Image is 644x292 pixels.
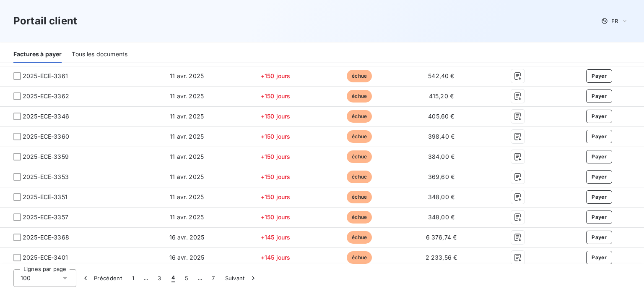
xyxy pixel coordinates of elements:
span: échue [347,150,372,163]
span: 6 376,74 € [426,234,457,241]
span: +150 jours [261,213,291,221]
span: +150 jours [261,173,291,180]
span: 11 avr. 2025 [170,133,204,140]
button: Payer [586,190,612,204]
span: 348,00 € [428,213,454,221]
span: 2025-ECE-3360 [23,132,69,141]
button: Précédent [76,269,127,287]
button: Payer [586,150,612,163]
span: 369,60 € [428,173,454,180]
span: 4 [171,274,175,282]
span: échue [347,171,372,183]
span: échue [347,251,372,264]
button: Suivant [220,269,262,287]
button: Payer [586,110,612,123]
button: 1 [127,269,139,287]
span: +145 jours [261,234,291,241]
h3: Portail client [13,13,77,29]
span: échue [347,191,372,203]
span: échue [347,130,372,143]
span: 542,40 € [428,72,454,79]
button: Payer [586,231,612,244]
span: +150 jours [261,92,291,100]
span: 384,00 € [428,153,454,160]
span: échue [347,90,372,103]
span: +150 jours [261,153,291,160]
span: 2025-ECE-3401 [23,253,68,262]
span: 2025-ECE-3368 [23,233,69,242]
span: 405,60 € [428,113,454,120]
button: 7 [207,269,220,287]
button: 3 [153,269,166,287]
span: échue [347,211,372,224]
span: 415,20 € [429,92,454,100]
span: 2025-ECE-3361 [23,72,68,80]
span: 11 avr. 2025 [170,92,204,100]
span: échue [347,231,372,244]
span: 2025-ECE-3357 [23,213,68,221]
div: Factures à payer [13,45,62,63]
span: 11 avr. 2025 [170,113,204,120]
span: 2025-ECE-3359 [23,153,69,161]
span: +150 jours [261,113,291,120]
span: 2025-ECE-3353 [23,173,69,181]
span: … [193,271,207,285]
button: Payer [586,251,612,264]
span: 16 avr. 2025 [169,234,205,241]
span: 11 avr. 2025 [170,213,204,221]
span: 2025-ECE-3351 [23,193,68,201]
span: +150 jours [261,193,291,200]
span: 2 233,56 € [426,254,457,261]
button: Payer [586,170,612,184]
span: 2025-ECE-3346 [23,112,69,121]
span: 11 avr. 2025 [170,153,204,160]
button: Payer [586,130,612,143]
span: +150 jours [261,72,291,79]
span: 348,00 € [428,193,454,200]
span: … [139,271,153,285]
span: 2025-ECE-3362 [23,92,69,100]
span: FR [611,18,618,24]
div: Tous les documents [72,45,127,63]
button: Payer [586,89,612,103]
span: échue [347,70,372,82]
button: Payer [586,210,612,224]
button: 5 [180,269,193,287]
span: +150 jours [261,133,291,140]
span: 398,40 € [428,133,454,140]
span: 16 avr. 2025 [169,254,205,261]
span: échue [347,110,372,123]
span: 11 avr. 2025 [170,72,204,79]
span: +145 jours [261,254,291,261]
span: 11 avr. 2025 [170,193,204,200]
button: Payer [586,69,612,83]
span: 11 avr. 2025 [170,173,204,180]
button: 4 [166,269,180,287]
span: 100 [21,274,31,282]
